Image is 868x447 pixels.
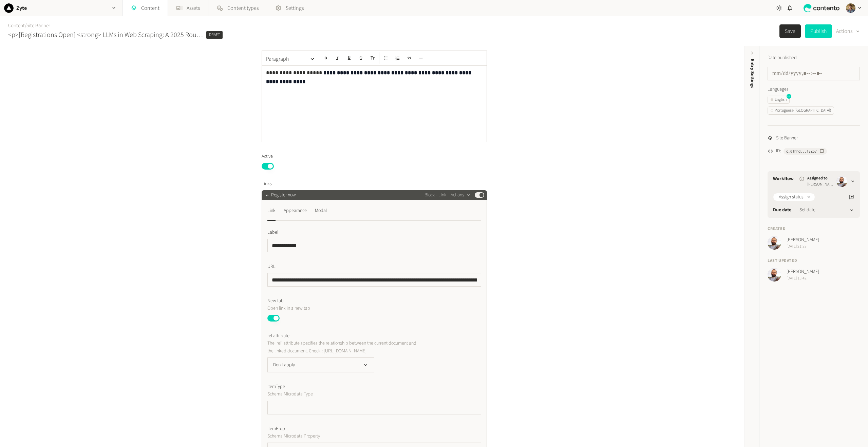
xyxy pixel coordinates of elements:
[786,148,817,154] span: c_01hhd...17Z57
[25,22,26,29] span: /
[8,30,204,40] h2: <p>[Registrations Open] <strong> LLMs in Web Scraping: A 2025 Roundup from Zyte's Data Science Le...
[768,86,860,93] label: Languages
[267,357,374,372] button: Don't apply
[768,258,860,264] h4: Last updated
[799,207,815,214] span: Set date
[836,176,847,187] img: Cleber Alexandre
[4,3,14,13] img: Zyte
[267,390,422,398] p: Schema Microdata Type
[807,175,834,181] span: Assigned to
[784,148,827,155] button: c_01hhd...17Z57
[267,305,422,312] p: Open link in a new tab
[263,52,318,66] button: Paragraph
[227,4,259,12] span: Content types
[807,181,834,188] span: [PERSON_NAME]
[768,54,797,61] label: Date published
[267,432,422,440] p: Schema Microdata Property
[206,31,223,39] span: Draft
[787,275,819,281] span: [DATE] 15:42
[262,153,273,160] span: Active
[267,425,285,432] span: itemProp
[771,108,831,114] div: Portuguese ([GEOGRAPHIC_DATA])
[286,4,304,12] span: Settings
[768,268,781,281] img: Cleber Alexandre
[768,226,860,232] h4: Created
[846,3,855,13] img: Péter Soltész
[776,135,798,142] span: Site Banner
[8,22,25,29] a: Content
[267,383,285,390] span: itemType
[787,244,819,250] span: [DATE] 21:33
[836,24,860,38] button: Actions
[787,268,819,275] span: [PERSON_NAME]
[262,180,272,188] span: Links
[776,148,781,155] span: ID:
[773,193,815,201] button: Assign status
[267,297,284,305] span: New tab
[787,236,819,244] span: [PERSON_NAME]
[267,229,278,236] span: Label
[768,236,781,250] img: Cleber Alexandre
[773,175,794,182] a: Workflow
[26,22,50,29] a: Site Banner
[773,207,791,214] label: Due date
[749,59,756,88] span: Entry Settings
[271,192,296,199] span: Register now
[267,263,276,270] span: URL
[267,205,276,216] div: Link
[267,339,422,355] p: The 'rel' attribute specifies the relationship between the current document and the linked docume...
[424,192,447,199] span: Block - Link
[451,191,471,199] button: Actions
[284,205,307,216] div: Appearance
[267,332,289,339] span: rel attribute
[768,96,790,104] button: English
[768,106,834,115] button: Portuguese ([GEOGRAPHIC_DATA])
[805,24,832,38] button: Publish
[771,97,787,103] div: English
[315,205,327,216] div: Modal
[16,4,27,12] h2: Zyte
[779,24,801,38] button: Save
[779,194,804,201] span: Assign status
